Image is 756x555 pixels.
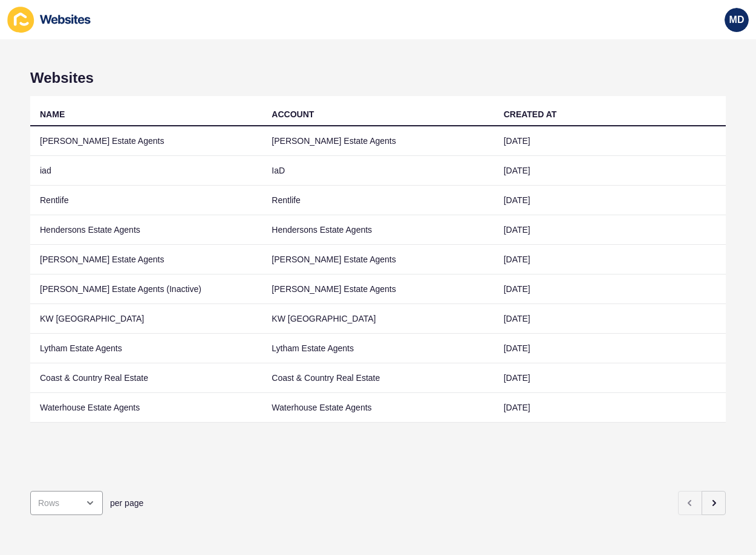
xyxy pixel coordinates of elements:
td: KW [GEOGRAPHIC_DATA] [30,304,262,334]
td: [PERSON_NAME] Estate Agents [30,126,262,156]
td: Coast & Country Real Estate [262,363,494,393]
td: Rentlife [30,186,262,215]
td: Waterhouse Estate Agents [262,393,494,423]
td: [DATE] [494,186,726,215]
td: [PERSON_NAME] Estate Agents [262,274,494,304]
div: ACCOUNT [272,108,314,120]
td: Hendersons Estate Agents [30,215,262,245]
td: Lytham Estate Agents [30,334,262,363]
td: [DATE] [494,156,726,186]
div: CREATED AT [504,108,557,120]
div: NAME [40,108,65,120]
td: [DATE] [494,363,726,393]
td: [PERSON_NAME] Estate Agents (Inactive) [30,274,262,304]
td: [PERSON_NAME] Estate Agents [262,245,494,274]
h1: Websites [30,70,726,86]
td: iad [30,156,262,186]
td: [DATE] [494,215,726,245]
td: Rentlife [262,186,494,215]
td: Hendersons Estate Agents [262,215,494,245]
span: MD [729,14,745,26]
div: open menu [30,491,103,515]
td: [DATE] [494,274,726,304]
td: [DATE] [494,245,726,274]
td: [DATE] [494,304,726,334]
td: [PERSON_NAME] Estate Agents [30,245,262,274]
td: Waterhouse Estate Agents [30,393,262,423]
td: [DATE] [494,126,726,156]
span: per page [110,497,143,509]
td: [DATE] [494,334,726,363]
td: Coast & Country Real Estate [30,363,262,393]
td: [DATE] [494,393,726,423]
td: KW [GEOGRAPHIC_DATA] [262,304,494,334]
td: IaD [262,156,494,186]
td: [PERSON_NAME] Estate Agents [262,126,494,156]
td: Lytham Estate Agents [262,334,494,363]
